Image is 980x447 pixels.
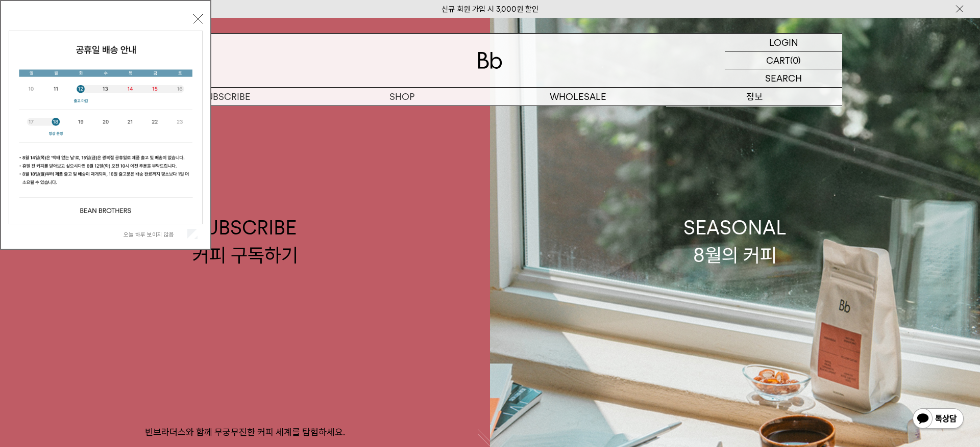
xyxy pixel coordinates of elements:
[442,5,538,14] a: 신규 회원 가입 시 3,000원 할인
[790,51,801,69] p: (0)
[138,88,314,106] a: SUBSCRIBE
[192,214,298,268] div: SUBSCRIBE 커피 구독하기
[124,231,185,238] label: 오늘 하루 보이지 않음
[725,34,842,51] a: LOGIN
[766,51,790,69] p: CART
[725,51,842,69] a: CART (0)
[9,31,202,224] img: cb63d4bbb2e6550c365f227fdc69b27f_113810.jpg
[193,14,203,23] button: 닫기
[314,88,490,106] a: SHOP
[490,88,666,106] p: WHOLESALE
[683,214,787,268] div: SEASONAL 8월의 커피
[478,52,502,69] img: 로고
[769,34,798,51] p: LOGIN
[765,69,802,87] p: SEARCH
[912,407,965,432] img: 카카오톡 채널 1:1 채팅 버튼
[666,88,842,106] p: 정보
[666,106,842,123] a: 브랜드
